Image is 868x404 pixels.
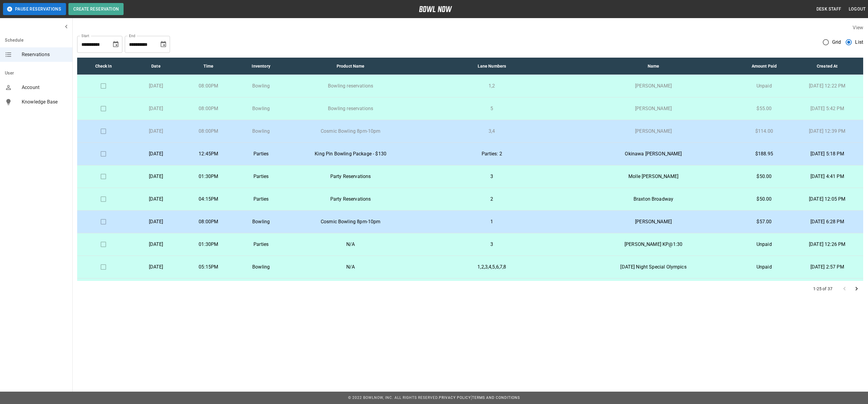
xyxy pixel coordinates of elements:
[575,241,732,248] p: [PERSON_NAME] KP@1:30
[292,82,409,90] p: Bowling reservations
[846,4,868,15] button: Logout
[22,98,68,106] span: Knowledge Base
[414,58,570,75] th: Lane Numbers
[419,6,452,12] img: logo
[187,241,230,248] p: 01:30PM
[575,82,732,90] p: [PERSON_NAME]
[742,196,786,203] p: $50.00
[240,128,282,135] p: Bowling
[134,105,177,112] p: [DATE]
[575,105,732,112] p: [PERSON_NAME]
[796,150,858,157] p: [DATE] 5:18 PM
[472,396,520,400] a: Terms and Conditions
[240,105,282,112] p: Bowling
[187,173,230,180] p: 01:30PM
[796,128,858,135] p: [DATE] 12:39 PM
[796,241,858,248] p: [DATE] 12:26 PM
[853,25,863,30] label: View
[134,82,177,90] p: [DATE]
[240,173,282,180] p: Parties
[240,82,282,90] p: Bowling
[575,150,732,157] p: Okinawa [PERSON_NAME]
[134,150,177,157] p: [DATE]
[439,396,471,400] a: Privacy Policy
[742,128,786,135] p: $114.00
[3,3,66,15] button: Pause Reservations
[240,263,282,271] p: Bowling
[130,58,182,75] th: Date
[287,58,414,75] th: Product Name
[235,58,287,75] th: Inventory
[187,128,230,135] p: 08:00PM
[575,173,732,180] p: Molle [PERSON_NAME]
[742,105,786,112] p: $55.00
[157,38,169,50] button: Choose date, selected date is Oct 12, 2025
[240,196,282,203] p: Parties
[187,218,230,225] p: 08:00PM
[742,263,786,271] p: Unpaid
[419,196,565,203] p: 2
[77,58,130,75] th: Check In
[292,105,409,112] p: Bowling reservations
[742,173,786,180] p: $50.00
[182,58,235,75] th: Time
[22,51,68,58] span: Reservations
[575,218,732,225] p: [PERSON_NAME]
[742,218,786,225] p: $57.00
[419,263,565,271] p: 1,2,3,4,5,6,7,8
[292,263,409,271] p: N/A
[292,218,409,225] p: Cosmic Bowling 8pm-10pm
[187,263,230,271] p: 05:15PM
[187,82,230,90] p: 08:00PM
[292,128,409,135] p: Cosmic Bowling 8pm-10pm
[292,241,409,248] p: N/A
[796,105,858,112] p: [DATE] 5:42 PM
[187,105,230,112] p: 08:00PM
[575,196,732,203] p: Braxton Broadway
[134,173,177,180] p: [DATE]
[68,3,124,15] button: Create Reservation
[796,82,858,90] p: [DATE] 12:22 PM
[292,173,409,180] p: Party Reservations
[796,263,858,271] p: [DATE] 2:57 PM
[419,128,565,135] p: 3,4
[134,241,177,248] p: [DATE]
[240,218,282,225] p: Bowling
[832,39,841,46] span: Grid
[419,241,565,248] p: 3
[240,150,282,157] p: Parties
[187,196,230,203] p: 04:15PM
[419,82,565,90] p: 1,2
[570,58,737,75] th: Name
[575,128,732,135] p: [PERSON_NAME]
[796,218,858,225] p: [DATE] 6:28 PM
[742,241,786,248] p: Unpaid
[791,58,863,75] th: Created At
[814,4,844,15] button: Desk Staff
[240,241,282,248] p: Parties
[292,150,409,157] p: King Pin Bowling Package - $130
[110,38,122,50] button: Choose date, selected date is Sep 12, 2025
[742,82,786,90] p: Unpaid
[134,218,177,225] p: [DATE]
[419,218,565,225] p: 1
[419,105,565,112] p: 5
[796,173,858,180] p: [DATE] 4:41 PM
[134,263,177,271] p: [DATE]
[813,286,833,292] p: 1-25 of 37
[737,58,791,75] th: Amount Paid
[134,128,177,135] p: [DATE]
[292,196,409,203] p: Party Reservations
[796,196,858,203] p: [DATE] 12:05 PM
[134,196,177,203] p: [DATE]
[22,84,68,91] span: Account
[419,173,565,180] p: 3
[187,150,230,157] p: 12:45PM
[855,39,863,46] span: List
[419,150,565,157] p: Parties: 2
[851,283,863,295] button: Go to next page
[575,263,732,271] p: [DATE] Night Special Olympics
[742,150,786,157] p: $188.95
[348,396,439,400] span: © 2022 BowlNow, Inc. All Rights Reserved.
